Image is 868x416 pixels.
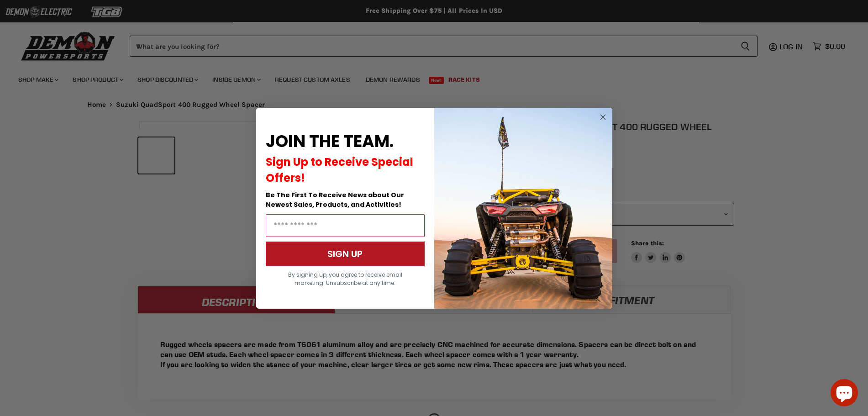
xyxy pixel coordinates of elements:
span: Be The First To Receive News about Our Newest Sales, Products, and Activities! [266,190,404,209]
button: Close dialog [597,111,609,123]
span: By signing up, you agree to receive email marketing. Unsubscribe at any time. [288,271,402,287]
img: a9095488-b6e7-41ba-879d-588abfab540b.jpeg [434,108,612,309]
inbox-online-store-chat: Shopify online store chat [828,379,861,409]
button: SIGN UP [266,242,425,266]
input: Email Address [266,214,425,237]
span: Sign Up to Receive Special Offers! [266,154,413,185]
span: JOIN THE TEAM. [266,130,394,153]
